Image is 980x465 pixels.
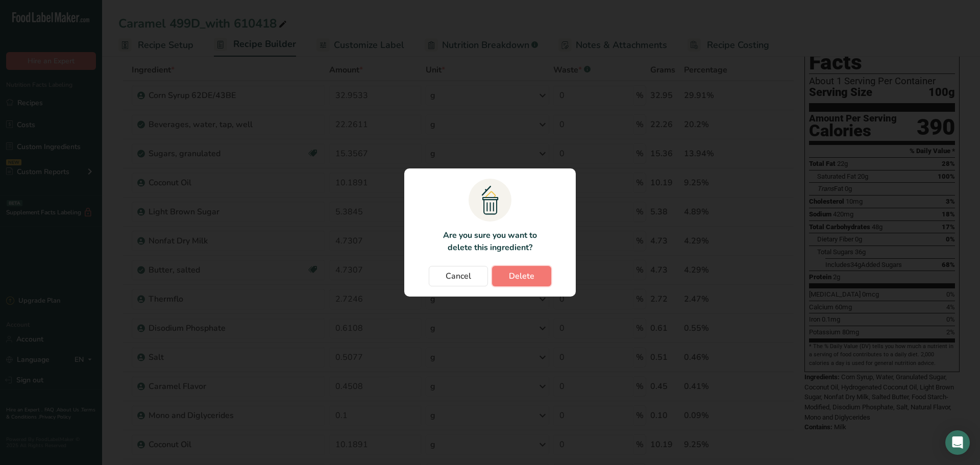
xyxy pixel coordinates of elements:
[437,229,543,254] p: Are you sure you want to delete this ingredient?
[446,270,471,282] span: Cancel
[492,266,551,286] button: Delete
[945,430,970,455] div: Open Intercom Messenger
[509,270,534,282] span: Delete
[429,266,488,286] button: Cancel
